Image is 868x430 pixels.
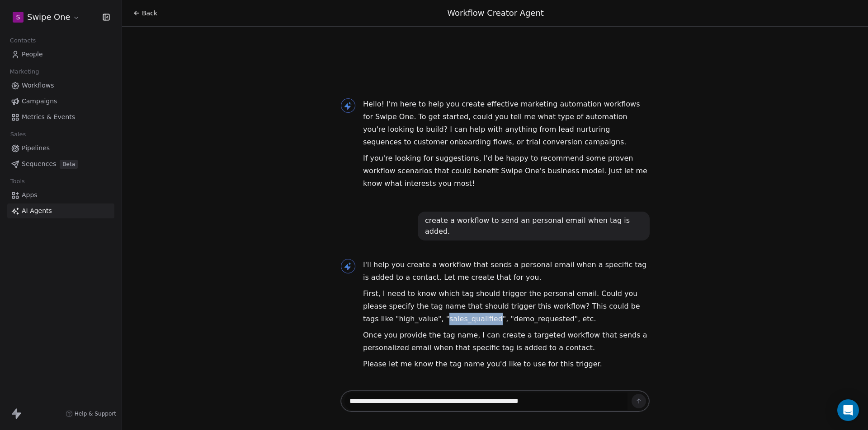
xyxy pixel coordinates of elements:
span: Workflows [22,81,54,90]
a: Pipelines [7,141,114,156]
span: Sequences [22,159,56,169]
span: Back [142,9,157,18]
span: Marketing [6,65,43,79]
a: People [7,47,114,62]
p: Once you provide the tag name, I can create a targeted workflow that sends a personalized email w... [363,329,650,354]
a: Metrics & Events [7,110,114,125]
span: Tools [6,175,28,188]
span: Swipe One [27,11,71,23]
span: Contacts [6,34,40,47]
span: People [22,50,43,59]
span: Workflow Creator Agent [447,8,544,18]
span: Pipelines [22,143,50,153]
p: If you're looking for suggestions, I'd be happy to recommend some proven workflow scenarios that ... [363,152,650,190]
a: AI Agents [7,203,114,218]
a: Apps [7,188,114,203]
span: AI Agents [22,206,52,216]
p: Please let me know the tag name you'd like to use for this trigger. [363,358,650,370]
p: First, I need to know which tag should trigger the personal email. Could you please specify the t... [363,287,650,325]
span: Help & Support [75,410,116,417]
span: Apps [22,190,38,200]
button: SSwipe One [11,9,82,25]
a: Help & Support [66,410,116,417]
span: S [16,13,20,22]
span: Metrics & Events [22,112,75,122]
a: Workflows [7,78,114,93]
span: Sales [6,128,30,141]
p: Hello! I'm here to help you create effective marketing automation workflows for Swipe One. To get... [363,98,650,148]
span: Campaigns [22,97,57,106]
a: Campaigns [7,94,114,109]
span: Beta [60,160,78,169]
div: create a workflow to send an personal email when tag is added. [425,215,642,237]
a: SequencesBeta [7,157,114,171]
p: I'll help you create a workflow that sends a personal email when a specific tag is added to a con... [363,259,650,284]
div: Open Intercom Messenger [837,399,859,421]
